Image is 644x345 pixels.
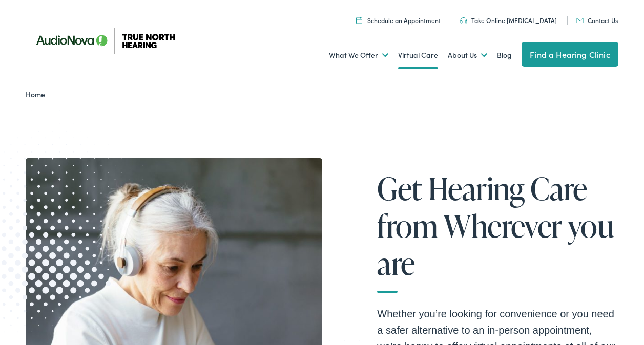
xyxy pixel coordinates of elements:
img: Headphones icon in color code ffb348 [460,17,467,24]
span: are [377,246,414,280]
img: Icon symbolizing a calendar in color code ffb348 [356,17,362,24]
a: Schedule an Appointment [356,16,441,25]
span: Get [377,171,422,205]
a: Virtual Care [398,36,438,74]
a: About Us [448,36,487,74]
a: Take Online [MEDICAL_DATA] [460,16,557,25]
a: What We Offer [329,36,388,74]
span: Care [530,171,587,205]
span: from [377,209,438,243]
a: Home [26,89,50,99]
a: Contact Us [576,16,618,25]
span: you [568,209,614,243]
span: Hearing [428,171,525,205]
img: Mail icon in color code ffb348, used for communication purposes [576,18,584,23]
span: Wherever [443,209,562,243]
a: Blog [497,36,512,74]
a: Find a Hearing Clinic [522,42,618,67]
